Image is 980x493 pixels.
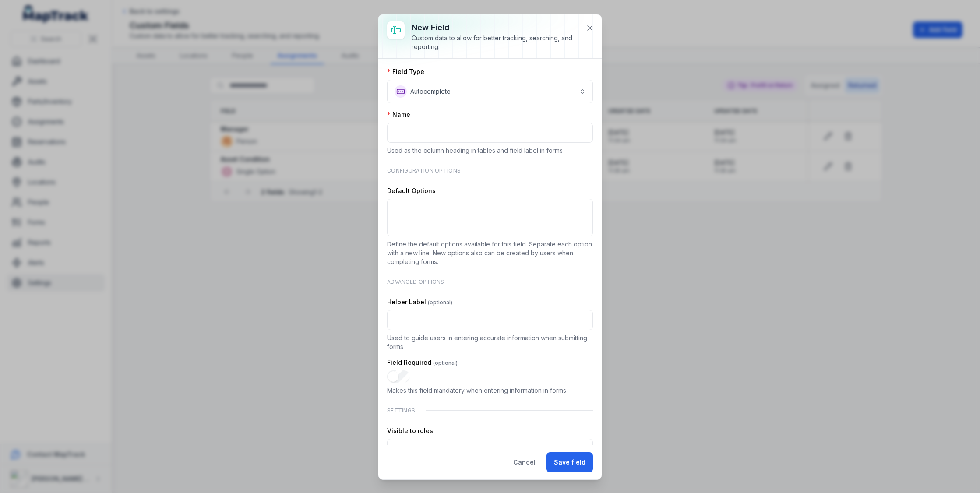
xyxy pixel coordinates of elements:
[387,240,593,266] p: Define the default options available for this field. Separate each option with a new line. New op...
[387,123,593,143] input: :raj:-form-item-label
[387,334,593,351] p: Used to guide users in entering accurate information when submitting forms
[387,402,593,419] div: Settings
[387,110,410,119] label: Name
[387,439,593,459] button: All Roles ( Default )
[387,199,593,236] textarea: :rak:-form-item-label
[387,310,593,330] input: :ral:-form-item-label
[387,386,593,395] p: Makes this field mandatory when entering information in forms
[412,21,579,34] h3: New field
[387,187,436,195] label: Default Options
[387,298,452,306] label: Helper Label
[387,67,424,76] label: Field Type
[412,34,579,51] div: Custom data to allow for better tracking, searching, and reporting.
[387,370,410,383] input: :ram:-form-item-label
[387,273,593,291] div: Advanced Options
[387,146,593,155] p: Used as the column heading in tables and field label in forms
[387,162,593,180] div: Configuration Options
[387,80,593,103] button: Autocomplete
[546,452,593,472] button: Save field
[387,426,433,435] label: Visible to roles
[387,358,458,367] label: Field Required
[506,452,543,472] button: Cancel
